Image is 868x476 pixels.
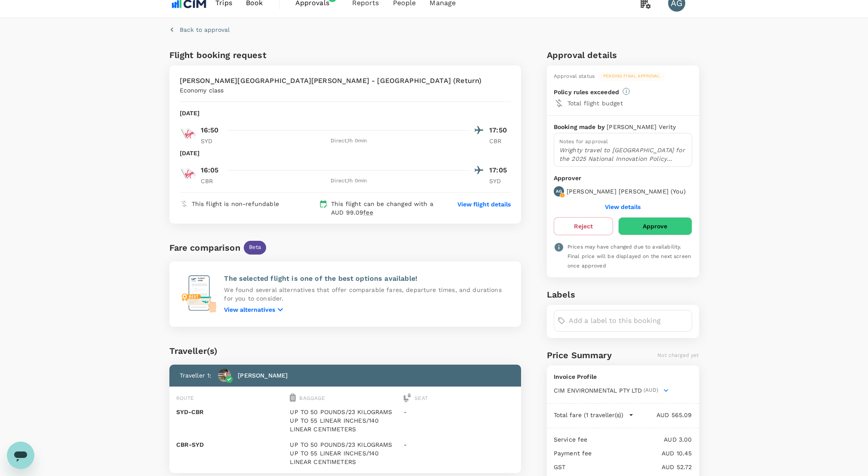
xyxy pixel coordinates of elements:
[554,372,692,381] p: Invoice Profile
[554,411,634,419] button: Total fare (1 traveller(s))
[556,188,562,194] p: AG
[224,286,511,303] p: We found several alternatives that offer comparable fares, departure times, and durations for you...
[244,243,267,252] span: Beta
[414,395,428,401] span: Seat
[238,371,288,380] p: [PERSON_NAME]
[607,123,676,131] p: [PERSON_NAME] Verity
[299,395,325,401] span: Baggage
[192,200,279,208] p: This flight is non-refundable
[547,348,612,362] h6: Price Summary
[227,137,471,145] div: Direct , 1h 0min
[567,244,691,269] span: Prices may have changed due to availability. Final price will be displayed on the next screen onc...
[180,109,200,117] p: [DATE]
[180,76,482,86] p: [PERSON_NAME][GEOGRAPHIC_DATA][PERSON_NAME] - [GEOGRAPHIC_DATA] (Return)
[554,72,595,81] div: Approval status
[180,165,197,182] img: VA
[565,463,692,471] p: AUD 52.72
[404,408,514,416] p: -
[224,273,511,284] p: The selected flight is one of the best options available!
[180,86,224,95] p: Economy class
[554,435,588,444] p: Service fee
[201,137,222,145] p: SYD
[176,440,287,449] p: CBR - SYD
[569,314,688,328] input: Add a label to this booking
[201,125,219,135] p: 16:50
[547,288,699,301] h6: Labels
[331,200,441,217] p: This flight can be changed with a AUD 99.09
[489,137,511,145] p: CBR
[201,177,222,185] p: CBR
[7,442,34,469] iframe: Button to launch messaging window
[404,440,514,449] p: -
[554,386,642,395] span: CIM ENVIRONMENTAL PTY LTD
[567,187,686,196] p: [PERSON_NAME] [PERSON_NAME] ( You )
[489,177,511,185] p: SYD
[290,440,400,466] p: UP TO 50 POUNDS/23 KILOGRAMS UP TO 55 LINEAR INCHES/140 LINEAR CENTIMETERS
[554,88,619,96] p: Policy rules exceeded
[457,200,511,209] button: View flight details
[180,149,200,157] p: [DATE]
[634,411,692,419] p: AUD 565.09
[169,344,521,358] div: Traveller(s)
[547,48,699,62] h6: Approval details
[644,386,658,395] span: (AUD)
[290,408,400,433] p: UP TO 50 POUNDS/23 KILOGRAMS UP TO 55 LINEAR INCHES/140 LINEAR CENTIMETERS
[592,449,692,458] p: AUD 10.45
[554,449,592,458] p: Payment fee
[169,48,344,62] h6: Flight booking request
[598,73,665,79] span: Pending final approval
[554,463,565,471] p: GST
[554,217,613,235] button: Reject
[657,352,699,358] span: Not charged yet
[567,99,692,107] p: Total flight budget
[290,393,296,402] img: baggage-icon
[176,408,287,416] p: SYD - CBR
[489,165,511,175] p: 17:05
[588,435,692,444] p: AUD 3.00
[169,25,230,34] button: Back to approval
[218,369,231,382] img: avatar-6848f3b283241.jpeg
[618,217,692,235] button: Approve
[559,138,608,144] span: Notes for approval
[605,203,641,210] button: View details
[404,393,411,402] img: seat-icon
[227,177,471,185] div: Direct , 1h 0min
[180,125,197,142] img: VA
[554,123,607,131] p: Booking made by
[554,386,669,395] button: CIM ENVIRONMENTAL PTY LTD(AUD)
[180,371,212,380] p: Traveller 1 :
[180,25,230,34] p: Back to approval
[224,305,275,314] p: View alternatives
[554,411,623,419] p: Total fare (1 traveller(s))
[489,125,511,135] p: 17:50
[169,241,240,255] div: Fare comparison
[201,165,219,175] p: 16:05
[176,395,194,401] span: Route
[554,174,692,183] p: Approver
[224,304,285,315] button: View alternatives
[363,209,373,216] span: fee
[559,146,687,163] p: Wrighty travel to [GEOGRAPHIC_DATA] for the 2025 National Innovation Policy Forum. Beginning at 7...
